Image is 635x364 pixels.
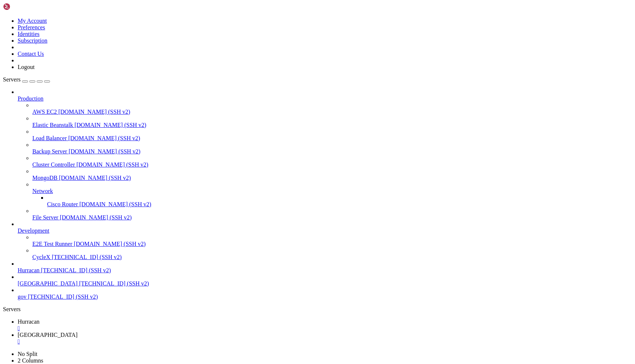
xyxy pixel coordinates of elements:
[71,110,73,116] span: \
[18,37,47,44] a: Subscription
[3,196,462,201] span: The cryptocurrency wallet app is now fully functional with complete backend integration, real-tim...
[3,76,21,83] span: Servers
[18,351,37,357] a: No Split
[3,94,9,99] span: 5.
[106,105,109,110] span: _
[3,48,539,54] x-row: 3 of these updates are standard security updates.
[32,115,632,128] li: Elastic Beanstalk [DOMAIN_NAME] (SSH v2)
[35,116,38,122] span: \
[21,110,24,116] span: \
[88,99,91,105] span: .
[44,110,47,116] span: _
[18,227,632,234] a: Development
[3,235,94,241] span: and be productive. Rso go ahead
[91,99,94,105] span: _
[50,105,53,110] span: _
[56,110,59,116] span: |
[47,194,632,208] li: Cisco Router [DOMAIN_NAME] (SSH v2)
[256,292,259,297] span: │
[15,298,21,303] span: 3.
[3,298,6,303] span: │
[97,99,100,105] span: _
[32,135,67,141] span: Load Balancer
[3,218,6,224] span: ●
[121,105,123,110] span: _
[53,105,56,110] span: \
[6,280,73,286] span: Do you want to proceed?
[144,110,147,116] span: |
[3,161,135,167] span: \/ \/ \/ \/ \/ \/
[32,161,632,168] a: Cluster Controller [DOMAIN_NAME] (SSH v2)
[41,105,44,110] span: _
[32,214,58,221] span: File Server
[135,105,138,110] span: |
[50,116,53,122] span: _
[3,303,550,309] span: ╰────────────────────────────────────────────────────────────────────────────────────────────────...
[3,71,539,76] x-row: Learn more about enabling ESM Apps service at [URL][DOMAIN_NAME]
[144,105,147,110] span: |
[35,110,38,116] span: /
[3,275,132,280] span: 208mead up on how this stack was configured:
[168,184,194,190] span: installed
[3,173,176,178] span: This is a webserver based on the Ubuntu [PERSON_NAME] image
[135,110,138,116] span: |
[37,309,40,314] div: (12, 54)
[47,116,50,122] span: _
[88,105,91,110] span: |
[18,89,632,221] li: Production
[9,99,15,105] span: ✅
[15,99,259,105] span: Fixed Chat Connection - WebSocket chat server working properly with admin interface
[21,286,29,292] span: Yes
[32,254,632,261] a: CycleX [TECHNICAL_ID] (SSH v2)
[65,116,68,122] span: _
[129,133,262,139] span: - Real-time chat support with admin interface
[32,241,72,247] span: E2E Test Runner
[41,267,111,273] span: [TECHNICAL_ID] (SSH v2)
[3,156,150,161] span: \__/\ / \___ >___ /\____ |\____/ \___ >__|_ \
[15,116,62,122] span: Working Servers:
[18,110,21,116] span: /
[123,105,126,110] span: _
[132,110,135,116] span: \
[3,3,45,10] img: Shellngn
[12,105,15,110] span: \
[85,110,88,116] span: _
[3,14,539,20] x-row: Swap usage: 0% IPv6 address for eth0: 2a0f:f01:206:6b1::
[9,105,15,110] span: ✅
[35,105,38,110] span: \
[3,3,539,8] x-row: Usage of /: 47.4% of 13.49GB Users logged in: 0
[18,267,40,273] span: Hurracan
[58,109,130,115] span: [DOMAIN_NAME] (SSH v2)
[9,252,44,258] span: Bash command
[18,221,632,261] li: Development
[3,269,6,275] span: │
[32,161,75,168] span: Cluster Controller
[3,128,59,133] span: - Flask API Server:
[76,116,79,122] span: /
[97,105,100,110] span: /
[18,338,632,345] a: 
[3,303,115,309] span: Last login: [DATE] from [TECHNICAL_ID]
[97,116,141,122] span: > ) \___| <
[6,14,168,20] span: Excellent! Now let me mark the final task as completed:
[18,31,40,37] a: Identities
[3,14,6,20] span: ●
[32,247,632,261] li: CycleX [TECHNICAL_ID] (SSH v2)
[15,88,241,94] span: Added Field Validation - Server-side and client-side validation for all forms
[9,88,15,94] span: ✅
[32,148,67,154] span: Backup Server
[3,190,165,195] span: ! Run "php -v" to see which version is currently active
[18,274,632,287] li: [GEOGRAPHIC_DATA] [TECHNICAL_ID] (SSH v2)
[32,148,632,155] a: Backup Server [DOMAIN_NAME] (SSH v2)
[94,99,97,105] span: _
[3,258,6,263] span: │
[147,110,150,116] span: /
[15,94,259,99] span: Implemented Send/Receive Functions - Real wallet functionality with API integration
[153,105,156,110] span: _
[21,298,165,303] span: No, and tell [PERSON_NAME] what to do differently
[3,122,150,127] span: \__/\ / \___ >___ /\____ |\____/ \___ >__|_ \
[32,122,632,128] a: Elastic Beanstalk [DOMAIN_NAME] (SSH v2)
[126,105,129,110] span: _
[88,116,91,122] span: /
[56,105,59,110] span: _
